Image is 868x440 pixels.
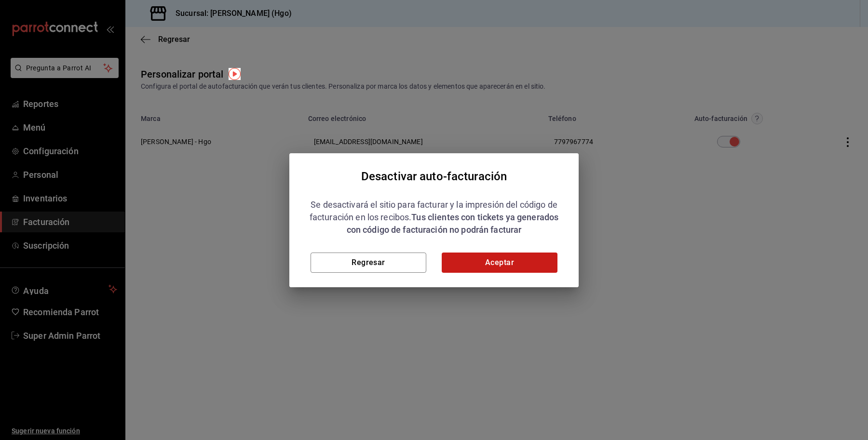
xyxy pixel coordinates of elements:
[304,199,564,244] p: Se desactivará el sitio para facturar y la impresión del código de facturación en los recibos.
[442,253,557,273] button: Aceptar
[311,253,426,273] button: Regresar
[347,212,559,235] span: Tus clientes con tickets ya generados con código de facturación no podrán facturar
[229,68,241,80] img: Tooltip marker
[304,168,564,185] h6: Desactivar auto-facturación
